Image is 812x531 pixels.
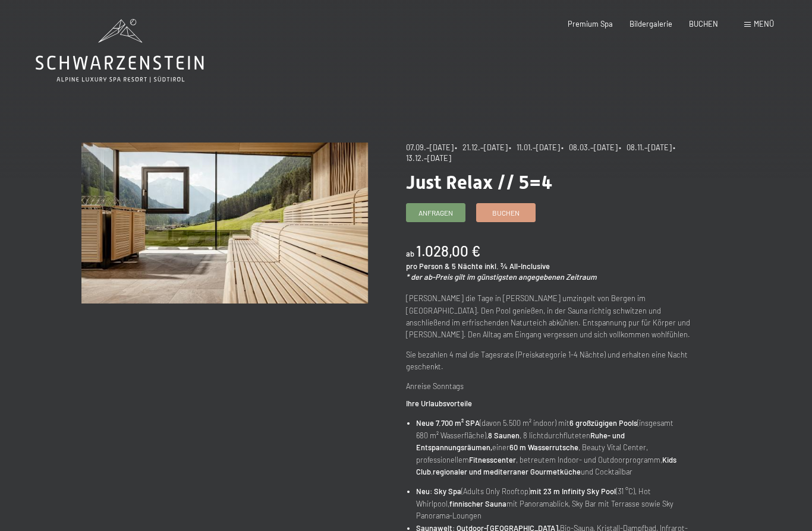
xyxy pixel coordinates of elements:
a: Anfragen [407,204,465,222]
span: inkl. ¾ All-Inclusive [484,261,550,271]
strong: Fitnesscenter [469,455,516,464]
span: Buchen [492,208,520,218]
span: Just Relax // 5=4 [406,171,552,194]
span: Menü [754,19,774,29]
span: 5 Nächte [452,261,483,271]
a: Buchen [477,204,535,222]
img: Just Relax // 5=4 [81,143,368,304]
p: Anreise Sonntags [406,380,693,392]
span: 07.09.–[DATE] [406,143,454,152]
span: • 08.03.–[DATE] [561,143,618,152]
strong: Neue 7.700 m² SPA [416,418,480,428]
span: • 13.12.–[DATE] [406,143,679,163]
p: [PERSON_NAME] die Tage in [PERSON_NAME] umzingelt von Bergen im [GEOGRAPHIC_DATA]. Den Pool genie... [406,292,693,341]
b: 1.028,00 € [416,242,480,260]
li: (Adults Only Rooftop) (31 °C), Hot Whirlpool, mit Panoramablick, Sky Bar mit Terrasse sowie Sky P... [416,485,693,521]
span: Anfragen [418,208,453,218]
span: • 11.01.–[DATE] [509,143,560,152]
em: * der ab-Preis gilt im günstigsten angegebenen Zeitraum [406,272,597,282]
strong: mit 23 m Infinity Sky Pool [530,486,616,496]
strong: 60 m Wasserrutsche [509,442,578,452]
p: Sie bezahlen 4 mal die Tagesrate (Preiskategorie 1-4 Nächte) und erhalten eine Nacht geschenkt. [406,349,693,373]
strong: Ihre Urlaubsvorteile [406,399,472,408]
strong: finnischer Sauna [449,499,506,508]
strong: 6 großzügigen Pools [569,418,637,428]
span: pro Person & [406,261,450,271]
span: • 08.11.–[DATE] [619,143,672,152]
a: BUCHEN [689,19,718,29]
a: Bildergalerie [630,19,672,29]
strong: 8 Saunen [488,431,520,440]
strong: regionaler und mediterraner Gourmetküche [433,467,581,476]
strong: Neu: Sky Spa [416,486,461,496]
span: ab [406,249,414,258]
span: • 21.12.–[DATE] [455,143,508,152]
li: (davon 5.500 m² indoor) mit (insgesamt 680 m² Wasserfläche), , 8 lichtdurchfluteten einer , Beaut... [416,417,693,478]
a: Premium Spa [568,19,613,29]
